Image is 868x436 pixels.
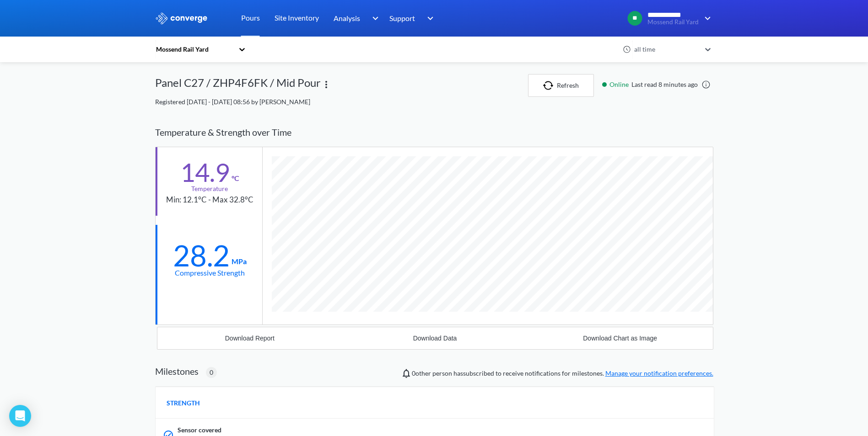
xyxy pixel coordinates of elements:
div: Panel C27 / ZHP4F6FK / Mid Pour [155,74,321,97]
span: person has subscribed to receive notifications for milestones. [412,368,713,378]
img: icon-refresh.svg [543,81,557,90]
div: Download Data [413,335,457,342]
h2: Milestones [155,366,199,377]
div: all time [632,44,701,54]
img: icon-clock.svg [623,45,631,53]
span: Online [609,80,631,90]
a: Manage your notification preferences. [605,369,713,377]
span: Mossend Rail Yard [647,19,699,26]
div: 28.2 [173,244,230,267]
div: 14.9 [180,161,230,184]
button: Download Data [342,327,528,349]
div: Min: 12.1°C - Max 32.8°C [166,194,253,206]
img: more.svg [321,79,332,90]
div: Compressive Strength [175,267,245,278]
div: Mossend Rail Yard [155,44,234,54]
img: downArrow.svg [699,13,713,24]
span: STRENGTH [167,398,200,408]
button: Download Report [157,327,343,349]
div: Temperature & Strength over Time [155,118,713,147]
div: Last read 8 minutes ago [598,80,713,90]
div: Open Intercom Messenger [9,405,31,427]
img: notifications-icon.svg [401,368,412,379]
span: Support [389,12,415,24]
span: 0 [210,367,213,378]
span: Analysis [334,12,360,24]
button: Refresh [528,74,594,97]
div: Temperature [191,184,228,194]
span: 0 other [412,369,431,377]
div: Download Report [225,335,275,342]
img: downArrow.svg [421,13,436,24]
button: Download Chart as Image [528,327,713,349]
div: Download Chart as Image [583,335,657,342]
span: Registered [DATE] - [DATE] 08:56 by [PERSON_NAME] [155,98,310,106]
span: Sensor covered [178,425,221,435]
img: logo_ewhite.svg [155,12,208,24]
img: downArrow.svg [366,13,381,24]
